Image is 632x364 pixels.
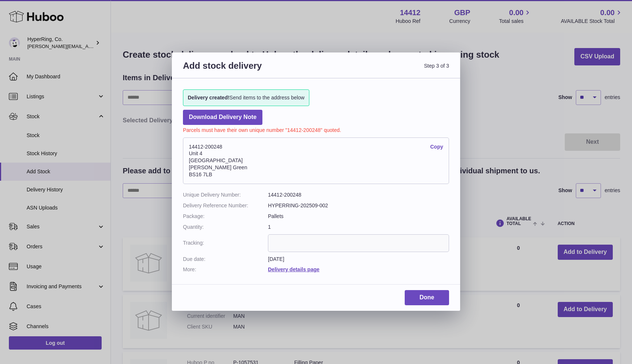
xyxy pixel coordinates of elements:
[183,224,268,231] dt: Quantity:
[183,202,268,209] dt: Delivery Reference Number:
[405,290,449,305] a: Done
[268,191,449,198] dd: 14412-200248
[268,266,319,272] a: Delivery details page
[183,60,316,80] h3: Add stock delivery
[188,94,305,101] span: Send items to the address below
[183,125,449,134] p: Parcels must have their own unique number "14412-200248" quoted.
[183,110,262,125] a: Download Delivery Note
[268,213,449,220] dd: Pallets
[268,224,449,231] dd: 1
[268,202,449,209] dd: HYPERRING-202509-002
[183,137,449,184] address: 14412-200248 Unit 4 [GEOGRAPHIC_DATA] [PERSON_NAME] Green BS16 7LB
[183,266,268,273] dt: More:
[183,191,268,198] dt: Unique Delivery Number:
[430,143,443,150] a: Copy
[316,60,449,80] span: Step 3 of 3
[183,256,268,263] dt: Due date:
[188,95,230,101] strong: Delivery created!
[183,213,268,220] dt: Package:
[268,256,449,263] dd: [DATE]
[183,234,268,252] dt: Tracking:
